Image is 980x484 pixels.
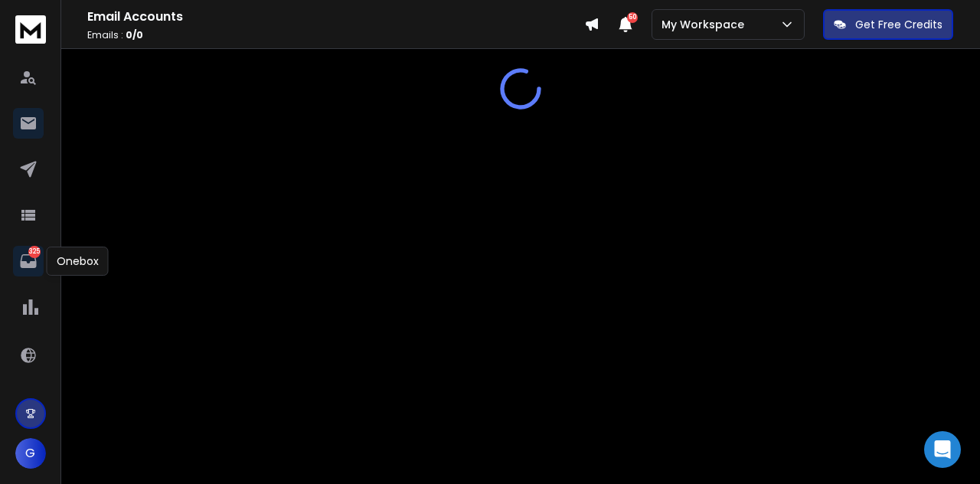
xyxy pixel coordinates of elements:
a: 325 [13,246,44,276]
p: Emails : [87,29,584,41]
div: Open Intercom Messenger [924,431,961,468]
div: Onebox [47,247,109,276]
p: Get Free Credits [855,17,942,32]
button: Get Free Credits [823,9,953,40]
img: logo [15,15,46,44]
button: G [15,438,46,469]
p: 325 [28,246,41,258]
h1: Email Accounts [87,8,584,26]
span: 50 [627,12,638,23]
span: 0 / 0 [126,28,143,41]
p: My Workspace [661,17,750,32]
